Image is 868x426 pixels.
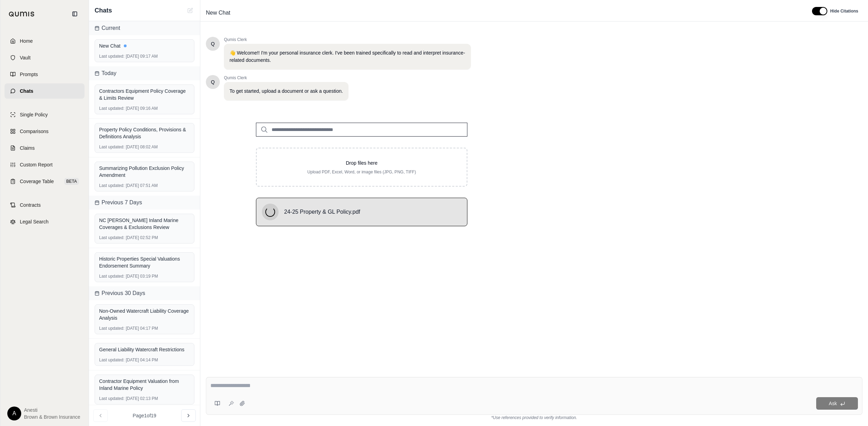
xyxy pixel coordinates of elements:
[99,106,190,111] div: [DATE] 09:16 AM
[99,144,124,150] span: Last updated:
[99,357,190,363] div: [DATE] 04:14 PM
[99,396,190,401] div: [DATE] 02:13 PM
[7,407,21,420] div: A
[816,397,858,410] button: Ask
[69,8,80,19] button: Collapse sidebar
[20,111,48,118] span: Single Policy
[20,145,35,151] span: Claims
[5,83,85,99] a: Chats
[224,75,348,81] span: Qumis Clerk
[99,183,124,188] span: Last updated:
[5,67,85,82] a: Prompts
[211,40,215,47] span: Hello
[230,88,343,95] p: To get started, upload a document or ask a question.
[20,38,33,44] span: Home
[20,161,53,168] span: Custom Report
[830,8,858,14] span: Hide Citations
[133,412,156,419] span: Page 1 of 19
[5,157,85,172] a: Custom Report
[203,7,804,18] div: Edit Title
[99,54,124,59] span: Last updated:
[20,178,54,185] span: Coverage Table
[99,346,190,353] div: General Liability Watercraft Restrictions
[99,217,190,231] div: NC [PERSON_NAME] Inland Marine Coverages & Exclusions Review
[211,79,215,85] span: Hello
[20,128,48,135] span: Comparisons
[9,11,35,17] img: Qumis Logo
[24,407,80,413] span: Anesti
[64,178,79,185] span: BETA
[5,50,85,65] a: Vault
[95,6,112,15] span: Chats
[20,218,49,225] span: Legal Search
[5,197,85,213] a: Contracts
[99,54,190,59] div: [DATE] 09:17 AM
[99,88,190,101] div: Contractors Equipment Policy Coverage & Limits Review
[268,159,456,166] p: Drop files here
[203,7,233,18] span: New Chat
[99,235,190,240] div: [DATE] 02:52 PM
[206,415,862,420] div: *Use references provided to verify information.
[89,196,200,210] div: Previous 7 Days
[99,308,190,321] div: Non-Owned Watercraft Liability Coverage Analysis
[20,88,33,95] span: Chats
[89,286,200,300] div: Previous 30 Days
[5,140,85,156] a: Claims
[99,106,124,111] span: Last updated:
[186,6,194,15] button: New Chat
[99,126,190,140] div: Property Policy Conditions, Provisions & Definitions Analysis
[5,174,85,189] a: Coverage TableBETA
[99,183,190,188] div: [DATE] 07:51 AM
[99,326,190,331] div: [DATE] 04:17 PM
[99,273,124,279] span: Last updated:
[24,413,80,420] span: Brown & Brown Insurance
[20,202,41,208] span: Contracts
[230,49,465,64] p: 👋 Welcome!! I'm your personal insurance clerk. I've been trained specifically to read and interpr...
[268,169,456,175] p: Upload PDF, Excel, Word, or image files (JPG, PNG, TIFF)
[5,124,85,139] a: Comparisons
[829,401,837,406] span: Ask
[99,273,190,279] div: [DATE] 03:19 PM
[20,54,31,61] span: Vault
[99,255,190,269] div: Historic Properties Special Valuations Endorsement Summary
[99,165,190,179] div: Summarizing Pollution Exclusion Policy Amendment
[224,37,471,42] span: Qumis Clerk
[99,326,124,331] span: Last updated:
[99,42,190,49] div: New Chat
[20,71,38,78] span: Prompts
[5,107,85,122] a: Single Policy
[284,208,360,216] span: 24-25 Property & GL Policy.pdf
[5,214,85,229] a: Legal Search
[89,21,200,35] div: Current
[99,144,190,150] div: [DATE] 08:02 AM
[99,378,190,392] div: Contractor Equipment Valuation from Inland Marine Policy
[99,357,124,363] span: Last updated:
[89,66,200,80] div: Today
[5,33,85,49] a: Home
[99,235,124,240] span: Last updated:
[99,396,124,401] span: Last updated:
